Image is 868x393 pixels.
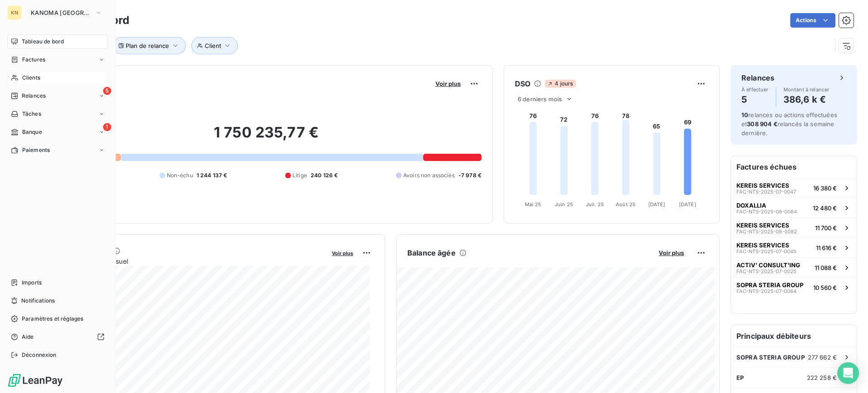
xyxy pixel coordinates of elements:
[292,171,307,180] span: Litige
[807,374,837,381] span: 222 258 €
[525,201,542,208] tspan: Mai 25
[731,277,857,297] button: SOPRA STERIA GROUPFAC-NTS-2025-07-006410 560 €
[7,373,63,388] img: Logo LeanPay
[813,185,837,192] span: 16 380 €
[837,362,859,384] div: Open Intercom Messenger
[311,171,338,180] span: 240 126 €
[741,111,748,118] span: 10
[435,80,461,87] span: Voir plus
[22,146,50,154] span: Paiements
[815,264,837,271] span: 11 088 €
[403,171,455,180] span: Avoirs non associés
[736,374,744,381] span: EP
[7,330,108,344] a: Aide
[7,5,22,20] div: KN
[167,171,193,180] span: Non-échu
[31,9,91,16] span: KANOMA [GEOGRAPHIC_DATA]
[515,78,530,89] h6: DSO
[813,284,837,291] span: 10 560 €
[731,178,857,198] button: KEREIS SERVICESFAC-NTS-2025-07-004716 380 €
[648,201,665,208] tspan: [DATE]
[616,201,636,208] tspan: Août 25
[747,120,777,128] span: 308 904 €
[736,269,797,274] span: FAC-NTS-2025-07-0025
[731,257,857,277] button: ACTIV' CONSULT'INGFAC-NTS-2025-07-002511 088 €
[741,111,837,137] span: relances ou actions effectuées et relancés la semaine dernière.
[731,237,857,257] button: KEREIS SERVICESFAC-NTS-2025-07-004511 616 €
[329,249,356,257] button: Voir plus
[22,74,40,82] span: Clients
[656,249,687,257] button: Voir plus
[741,72,774,83] h6: Relances
[659,249,684,256] span: Voir plus
[790,13,835,28] button: Actions
[736,241,789,249] span: KEREIS SERVICES
[736,281,803,289] span: SOPRA STERIA GROUP
[51,123,481,151] h2: 1 750 235,77 €
[205,42,221,49] span: Client
[518,95,562,103] span: 6 derniers mois
[741,87,769,92] span: À effectuer
[433,80,463,88] button: Voir plus
[458,171,481,180] span: -7 978 €
[22,38,64,46] span: Tableau de bord
[736,202,766,209] span: DOXALLIA
[741,92,769,107] h4: 5
[736,182,789,189] span: KEREIS SERVICES
[736,189,796,194] span: FAC-NTS-2025-07-0047
[736,209,797,214] span: FAC-NTS-2025-08-0064
[731,325,857,347] h6: Principaux débiteurs
[736,289,797,294] span: FAC-NTS-2025-07-0064
[103,123,111,131] span: 1
[816,244,837,251] span: 11 616 €
[407,247,456,258] h6: Balance âgée
[736,249,797,254] span: FAC-NTS-2025-07-0045
[21,297,55,305] span: Notifications
[22,110,41,118] span: Tâches
[586,201,604,208] tspan: Juil. 25
[22,56,45,64] span: Factures
[736,261,800,269] span: ACTIV' CONSULT'ING
[679,201,696,208] tspan: [DATE]
[783,87,830,92] span: Montant à relancer
[813,204,837,212] span: 12 480 €
[22,92,46,100] span: Relances
[191,37,238,54] button: Client
[783,92,830,107] h4: 386,6 k €
[808,354,837,361] span: 277 662 €
[731,156,857,178] h6: Factures échues
[113,37,186,54] button: Plan de relance
[545,80,576,88] span: 4 jours
[22,315,83,323] span: Paramètres et réglages
[731,198,857,218] button: DOXALLIAFAC-NTS-2025-08-006412 480 €
[22,279,42,287] span: Imports
[22,128,42,136] span: Banque
[103,87,111,95] span: 5
[555,201,573,208] tspan: Juin 25
[731,218,857,237] button: KEREIS SERVICESFAC-NTS-2025-08-008211 700 €
[815,224,837,232] span: 11 700 €
[197,171,227,180] span: 1 244 137 €
[736,229,797,234] span: FAC-NTS-2025-08-0082
[22,333,34,341] span: Aide
[22,351,57,359] span: Déconnexion
[736,222,789,229] span: KEREIS SERVICES
[736,354,805,361] span: SOPRA STERIA GROUP
[332,250,353,256] span: Voir plus
[126,42,169,49] span: Plan de relance
[51,256,325,266] span: Chiffre d'affaires mensuel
